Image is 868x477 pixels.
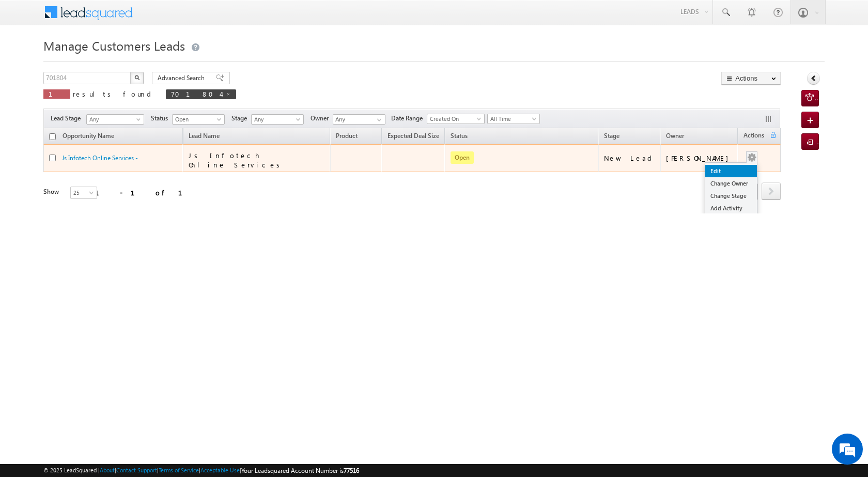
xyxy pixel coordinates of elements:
[57,130,119,144] a: Opportunity Name
[705,190,757,202] a: Change Stage
[200,467,240,473] a: Acceptable Use
[13,96,189,310] textarea: Type your message and hit 'Enter'
[51,114,85,123] span: Lead Stage
[141,318,188,332] em: Start Chat
[251,114,304,125] a: Any
[70,187,97,199] a: 25
[382,130,444,144] a: Expected Deal Size
[63,132,114,140] span: Opportunity Name
[172,114,225,125] a: Open
[666,153,734,163] div: [PERSON_NAME]
[49,133,56,140] input: Check all records
[333,114,385,125] input: Type to Search
[18,54,43,68] img: d_60004797649_company_0_60004797649
[169,5,194,30] div: Minimize live chat window
[705,165,757,177] a: Edit
[445,130,473,144] a: Status
[762,183,781,200] a: next
[599,130,625,144] a: Stage
[54,54,174,68] div: Chat with us now
[134,75,139,80] img: Search
[171,89,221,98] span: 701804
[391,114,427,123] span: Date Range
[252,115,301,124] span: Any
[705,177,757,190] a: Change Owner
[87,115,141,124] span: Any
[73,89,155,98] span: results found
[189,151,284,169] span: Js Infotech Online Services
[336,132,358,140] span: Product
[43,187,62,196] div: Show
[43,466,359,475] span: © 2025 LeadSquared | | | | |
[451,151,474,164] span: Open
[100,467,115,473] a: About
[183,130,225,144] span: Lead Name
[762,182,781,200] span: next
[95,187,195,198] div: 1 - 1 of 1
[62,154,138,162] a: Js Infotech Online Services -
[151,114,172,123] span: Status
[241,467,359,474] span: Your Leadsquared Account Number is
[371,115,384,125] a: Show All Items
[86,114,144,125] a: Any
[116,467,157,473] a: Contact Support
[173,115,222,124] span: Open
[344,467,359,474] span: 77516
[604,132,619,140] span: Stage
[427,114,481,124] span: Created On
[487,114,540,124] a: All Time
[604,153,656,163] div: New Lead
[488,114,537,124] span: All Time
[666,132,684,140] span: Owner
[427,114,485,124] a: Created On
[49,89,65,98] span: 1
[705,202,757,214] a: Add Activity
[71,188,98,197] span: 25
[311,114,333,123] span: Owner
[388,132,439,140] span: Expected Deal Size
[738,130,769,143] span: Actions
[158,73,208,83] span: Advanced Search
[231,114,251,123] span: Stage
[721,72,781,85] button: Actions
[159,467,199,473] a: Terms of Service
[43,37,185,54] span: Manage Customers Leads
